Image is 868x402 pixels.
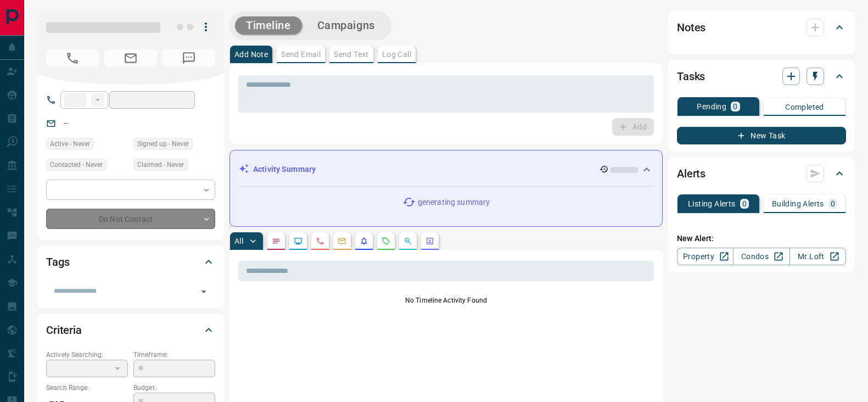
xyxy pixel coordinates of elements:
[46,321,82,339] h2: Criteria
[306,16,386,35] button: Campaigns
[677,160,846,187] div: Alerts
[316,237,324,245] svg: Calls
[133,350,215,360] p: Timeframe:
[677,127,846,144] button: New Task
[64,119,68,127] a: --
[677,165,705,182] h2: Alerts
[253,164,316,175] p: Activity Summary
[360,237,368,245] svg: Listing Alerts
[137,159,184,170] span: Claimed - Never
[238,295,654,305] p: No Timeline Activity Found
[104,49,157,67] span: No Email
[404,237,412,245] svg: Opportunities
[677,233,846,244] p: New Alert:
[46,317,215,343] div: Criteria
[50,159,103,170] span: Contacted - Never
[688,200,736,208] p: Listing Alerts
[234,237,243,245] p: All
[831,200,835,208] p: 0
[677,248,733,265] a: Property
[425,237,434,245] svg: Agent Actions
[418,197,490,208] p: generating summary
[294,237,303,245] svg: Lead Browsing Activity
[382,237,390,245] svg: Requests
[733,248,789,265] a: Condos
[239,159,653,180] div: Activity Summary
[733,103,737,110] p: 0
[133,383,215,393] p: Budget:
[46,350,128,360] p: Actively Searching:
[196,284,211,299] button: Open
[50,138,90,149] span: Active - Never
[677,68,705,85] h2: Tasks
[137,138,189,149] span: Signed up - Never
[163,49,215,67] span: No Number
[46,249,215,275] div: Tags
[677,19,705,36] h2: Notes
[677,14,846,41] div: Notes
[272,237,281,245] svg: Notes
[46,253,69,271] h2: Tags
[772,200,824,208] p: Building Alerts
[46,383,128,393] p: Search Range:
[338,237,346,245] svg: Emails
[235,16,302,35] button: Timeline
[234,51,268,58] p: Add Note
[46,209,215,229] div: Do Not Contact
[46,49,99,67] span: No Number
[789,248,846,265] a: Mr.Loft
[785,103,824,111] p: Completed
[677,63,846,90] div: Tasks
[697,103,726,110] p: Pending
[742,200,747,208] p: 0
